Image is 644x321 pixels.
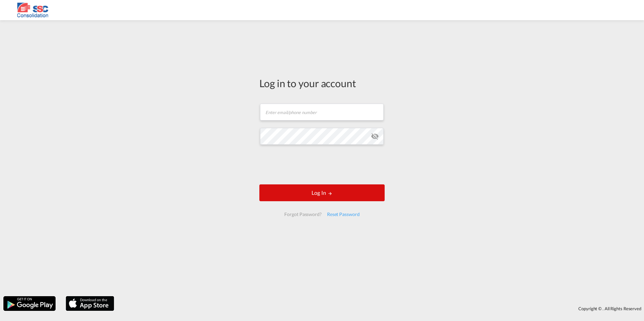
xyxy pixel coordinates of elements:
div: Log in to your account [259,76,385,90]
button: LOGIN [259,184,385,201]
md-icon: icon-eye-off [371,132,379,140]
img: google.png [3,295,56,312]
div: Copyright © . All Rights Reserved [118,303,644,314]
img: 37d256205c1f11ecaa91a72466fb0159.png [10,3,56,18]
iframe: reCAPTCHA [271,151,373,178]
div: Reset Password [324,208,362,220]
div: Forgot Password? [282,208,324,220]
input: Enter email/phone number [260,104,384,120]
img: apple.png [65,295,115,312]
